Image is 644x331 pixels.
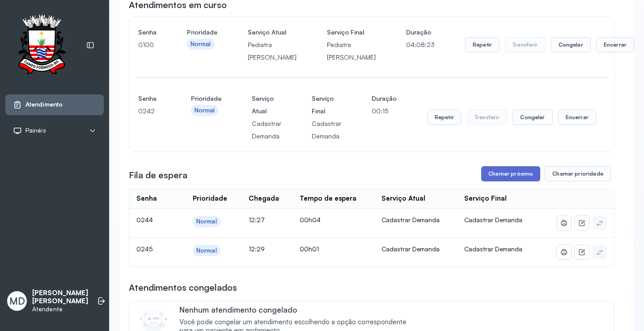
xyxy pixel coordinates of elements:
button: Encerrar [596,37,634,52]
p: Atendente [32,305,88,313]
p: Cadastrar Demanda [252,117,281,142]
p: Pediatra [PERSON_NAME] [248,39,297,64]
span: Cadastrar Demanda [464,216,522,224]
p: 04:08:23 [406,39,435,51]
p: Nenhum atendimento congelado [179,305,416,314]
button: Congelar [513,110,552,125]
span: Atendimento [25,101,63,108]
div: Normal [196,247,217,254]
h3: Atendimentos congelados [129,281,237,294]
div: Senha [136,194,157,203]
h4: Serviço Final [312,92,341,117]
button: Congelar [551,37,591,52]
div: Serviço Final [464,194,507,203]
h4: Duração [372,92,397,105]
div: Chegada [249,194,279,203]
span: 00h01 [300,245,319,253]
button: Chamar prioridade [545,166,611,181]
div: Normal [196,218,217,225]
span: 00h04 [300,216,321,224]
div: Prioridade [193,194,227,203]
div: Serviço Atual [381,194,425,203]
p: Cadastrar Demanda [312,117,341,142]
button: Transferir [467,110,508,125]
button: Chamar próximo [481,166,540,181]
button: Transferir [505,37,546,52]
div: Cadastrar Demanda [381,245,450,253]
h4: Duração [406,26,435,39]
div: Normal [191,40,211,48]
p: 0100 [138,39,157,51]
img: Logotipo do estabelecimento [9,14,74,77]
p: 00:15 [372,105,397,117]
h4: Serviço Atual [248,26,297,39]
button: Encerrar [558,110,596,125]
span: 12:27 [249,216,265,224]
h4: Serviço Atual [252,92,281,117]
span: 12:29 [249,245,265,253]
p: [PERSON_NAME] [PERSON_NAME] [32,289,88,306]
h3: Fila de espera [129,169,187,181]
div: Normal [195,107,215,114]
span: 0244 [136,216,153,224]
h4: Prioridade [187,26,217,39]
button: Repetir [465,37,500,52]
span: Cadastrar Demanda [464,245,522,253]
h4: Senha [138,26,157,39]
div: Cadastrar Demanda [381,216,450,224]
div: Tempo de espera [300,194,356,203]
button: Repetir [427,110,462,125]
h4: Senha [138,92,161,105]
span: Painéis [25,127,46,134]
a: Atendimento [13,100,96,109]
p: Pediatra [PERSON_NAME] [327,39,376,64]
p: 0242 [138,105,161,117]
span: 0245 [136,245,153,253]
h4: Serviço Final [327,26,376,39]
h4: Prioridade [191,92,221,105]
